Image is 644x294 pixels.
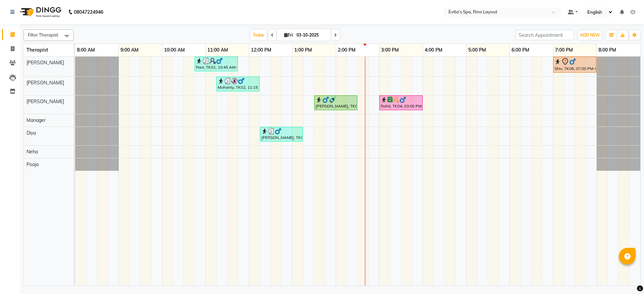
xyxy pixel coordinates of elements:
[26,80,64,86] span: [PERSON_NAME]
[379,45,400,55] a: 3:00 PM
[26,149,38,155] span: Neha
[195,58,237,70] div: Ravi, TK01, 10:45 AM-11:45 AM, Muscle Relaxing massage
[26,161,39,167] span: Pooja
[250,30,267,40] span: Today
[26,117,46,123] span: Manager
[282,32,294,38] span: Fri
[292,45,314,55] a: 1:00 PM
[616,267,637,287] iframe: chat widget
[553,45,575,55] a: 7:00 PM
[26,98,64,104] span: [PERSON_NAME]
[380,96,422,109] div: Rohit, TK04, 03:00 PM-04:00 PM, Balinese massage
[17,3,63,21] img: logo
[119,45,140,55] a: 9:00 AM
[261,128,302,141] div: [PERSON_NAME], TK03, 12:15 PM-01:15 PM, Swedish Massage
[74,3,103,21] b: 08047224946
[516,30,574,40] input: Search Appointment
[75,45,97,55] a: 8:00 AM
[217,78,259,90] div: Mohanty, TK02, 11:15 AM-12:15 PM, Muscle Relaxing massage
[554,58,596,72] div: Shiv, TK06, 07:00 PM-08:00 PM, Muscle Relaxing massage
[423,45,444,55] a: 4:00 PM
[28,32,58,38] span: Filter Therapist
[26,130,36,136] span: Diya
[510,45,531,55] a: 6:00 PM
[597,45,618,55] a: 8:00 PM
[336,45,357,55] a: 2:00 PM
[580,32,600,38] span: ADD NEW
[315,96,357,109] div: [PERSON_NAME], TK05, 01:30 PM-02:30 PM, Swedish Massage
[294,30,328,40] input: 2025-10-03
[26,47,48,53] span: Therapist
[26,60,64,66] span: [PERSON_NAME]
[249,45,273,55] a: 12:00 PM
[578,30,601,40] button: ADD NEW
[467,45,488,55] a: 5:00 PM
[206,45,230,55] a: 11:00 AM
[162,45,186,55] a: 10:00 AM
